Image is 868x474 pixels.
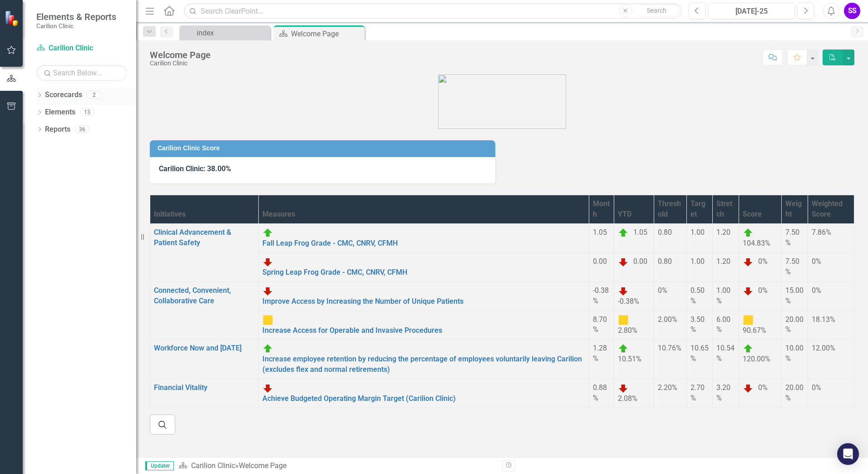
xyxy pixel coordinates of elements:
a: Connected, Convenient, Collaborative Care [154,286,231,305]
img: ClearPoint Strategy [5,10,20,26]
span: 104.83% [743,239,770,247]
span: 8.70% [593,315,607,334]
span: 6.00% [716,315,730,334]
div: 2 [87,91,101,99]
span: 3.20% [716,383,730,402]
div: Target [690,199,709,220]
span: 20.00% [785,315,804,334]
span: 10.00% [785,344,804,363]
td: Double-Click to Edit Right Click for Context Menu [258,340,589,379]
img: On Target [262,343,273,354]
span: 1.00 [690,228,705,237]
img: Caution [262,315,273,326]
img: On Target [262,227,273,238]
a: Workforce Now and [DATE] [154,344,242,352]
td: Double-Click to Edit Right Click for Context Menu [258,252,589,281]
span: 0% [812,286,821,295]
a: Scorecards [45,90,82,100]
span: 0.80 [658,228,672,237]
span: 0% [812,257,821,266]
div: 36 [75,125,89,133]
span: 2.08% [618,394,637,403]
span: 1.05 [593,228,607,237]
img: Below Plan [618,257,629,267]
td: Double-Click to Edit Right Click for Context Menu [150,224,259,282]
span: 1.28% [593,344,607,363]
img: Below Plan [618,286,629,296]
span: 2.80% [618,326,637,335]
span: 10.51% [618,355,641,363]
div: Score [743,209,778,220]
a: Fall Leap Frog Grade - CMC, CNRV, CFMH [262,239,398,247]
span: 2.70% [690,383,705,402]
button: Search [634,5,680,17]
td: Double-Click to Edit Right Click for Context Menu [150,281,259,340]
span: Carilion Clinic: 38.00% [159,164,231,173]
img: Below Plan [743,383,754,394]
span: 120.00% [743,355,770,363]
button: [DATE]-25 [708,3,795,19]
a: Increase employee retention by reducing the percentage of employees voluntarily leaving Carilion ... [262,355,582,374]
span: 10.65% [690,344,709,363]
a: index [182,27,268,39]
div: Carilion Clinic [150,60,211,67]
div: Welcome Page [239,461,286,470]
small: Carilion Clinic [36,22,116,30]
a: Elements [45,107,75,118]
a: Spring Leap Frog Grade - CMC, CNRV, CFMH [262,268,407,276]
div: [DATE]-25 [711,6,792,17]
img: Below Plan [262,257,273,267]
a: Increase Access for Operable and Invasive Procedures [262,326,442,335]
img: Caution [618,315,629,326]
span: 15.00% [785,286,804,305]
img: Below Plan [743,286,754,296]
div: 13 [80,109,94,116]
div: Weighted Score [812,199,850,220]
div: Welcome Page [150,50,211,60]
span: 0% [758,286,768,295]
div: Measures [262,209,586,220]
span: Elements & Reports [36,11,116,22]
div: Month [593,199,610,220]
div: Open Intercom Messenger [837,443,859,465]
img: On Target [618,343,629,354]
td: Double-Click to Edit Right Click for Context Menu [258,379,589,408]
img: carilion%20clinic%20logo%202.0.png [438,74,566,129]
img: Below Plan [743,257,754,267]
span: 0% [758,257,768,266]
div: » [178,461,495,471]
span: Updater [145,461,174,470]
a: Reports [45,124,70,135]
span: 0.00 [633,257,647,266]
span: 7.50% [785,257,799,276]
img: Caution [743,315,754,326]
td: Double-Click to Edit Right Click for Context Menu [258,281,589,311]
span: 20.00% [785,383,804,402]
span: 1.20 [716,257,730,266]
button: SS [844,3,860,19]
div: Stretch [716,199,735,220]
div: Threshold [658,199,683,220]
a: Improve Access by Increasing the Number of Unique Patients [262,297,464,306]
span: 0.00 [593,257,607,266]
span: 2.20% [658,383,677,392]
img: Below Plan [618,383,629,394]
a: Clinical Advancement & Patient Safety [154,228,231,247]
div: index [197,27,268,39]
span: 1.00 [690,257,705,266]
a: Carilion Clinic [191,461,235,470]
a: Financial Vitality [154,383,207,392]
span: 0% [658,286,667,295]
td: Double-Click to Edit Right Click for Context Menu [150,340,259,379]
span: 18.13% [812,315,835,324]
span: 0% [758,383,768,392]
span: 0% [812,383,821,392]
td: Double-Click to Edit Right Click for Context Menu [150,379,259,408]
span: 90.67% [743,326,766,335]
img: On Target [618,227,629,238]
a: Achieve Budgeted Operating Margin Target (Carilion Clinic) [262,394,456,403]
span: 7.50% [785,228,799,247]
span: 0.50% [690,286,705,305]
span: 10.54% [716,344,735,363]
span: 3.50% [690,315,705,334]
